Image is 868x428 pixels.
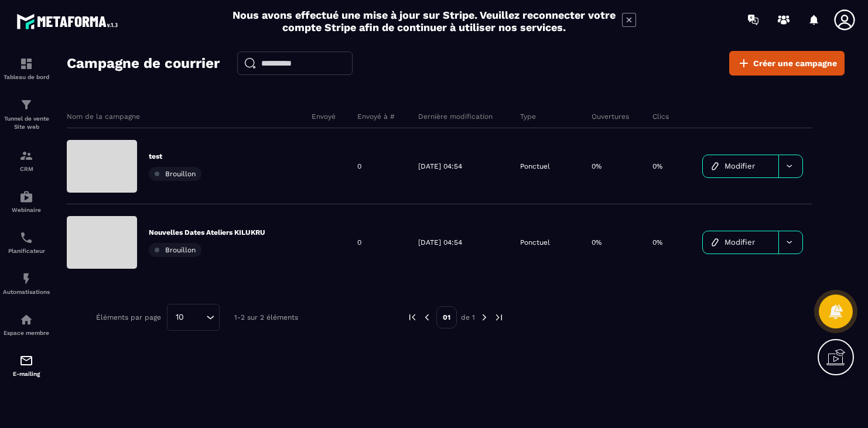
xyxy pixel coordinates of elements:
[167,304,220,331] div: Search for option
[703,155,778,177] a: Modifier
[652,238,662,247] p: 0%
[16,11,122,32] img: logo
[712,162,719,170] img: icon
[19,149,33,163] img: formation
[520,162,550,171] p: Ponctuel
[422,312,432,323] img: prev
[3,289,50,295] p: Automatisations
[3,330,50,336] p: Espace membre
[357,238,361,247] p: 0
[418,162,462,171] p: [DATE] 04:54
[232,9,616,33] h2: Nous avons effectué une mise à jour sur Stripe. Veuillez reconnecter votre compte Stripe afin de ...
[479,312,490,323] img: next
[172,311,188,324] span: 10
[19,231,33,245] img: scheduler
[3,48,50,89] a: formationformationTableau de bord
[357,112,395,121] p: Envoyé à #
[3,74,50,80] p: Tableau de bord
[312,112,336,121] p: Envoyé
[165,246,196,254] span: Brouillon
[149,228,265,237] p: Nouvelles Dates Ateliers KILUKRU
[703,231,778,254] a: Modifier
[725,162,755,170] span: Modifier
[3,222,50,263] a: schedulerschedulerPlanificateur
[3,371,50,377] p: E-mailing
[19,57,33,71] img: formation
[652,112,669,121] p: Clics
[3,181,50,222] a: automationsautomationsWebinaire
[712,238,719,246] img: icon
[96,313,161,321] p: Éléments par page
[520,112,536,121] p: Type
[234,313,298,321] p: 1-2 sur 2 éléments
[19,190,33,204] img: automations
[753,57,837,69] span: Créer une campagne
[165,170,196,178] span: Brouillon
[592,112,629,121] p: Ouvertures
[725,238,755,246] span: Modifier
[418,112,493,121] p: Dernière modification
[494,312,504,323] img: next
[67,52,220,75] h2: Campagne de courrier
[19,313,33,327] img: automations
[3,345,50,386] a: emailemailE-mailing
[3,304,50,345] a: automationsautomationsEspace membre
[3,115,50,131] p: Tunnel de vente Site web
[3,89,50,140] a: formationformationTunnel de vente Site web
[3,207,50,213] p: Webinaire
[461,313,475,322] p: de 1
[19,354,33,368] img: email
[3,248,50,254] p: Planificateur
[592,238,602,247] p: 0%
[19,98,33,112] img: formation
[407,312,418,323] img: prev
[149,152,201,161] p: test
[3,140,50,181] a: formationformationCRM
[3,166,50,172] p: CRM
[436,306,457,328] p: 01
[520,238,550,247] p: Ponctuel
[19,272,33,286] img: automations
[357,162,361,171] p: 0
[592,162,602,171] p: 0%
[729,51,845,76] a: Créer une campagne
[188,311,203,324] input: Search for option
[3,263,50,304] a: automationsautomationsAutomatisations
[418,238,462,247] p: [DATE] 04:54
[652,162,662,171] p: 0%
[67,112,140,121] p: Nom de la campagne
